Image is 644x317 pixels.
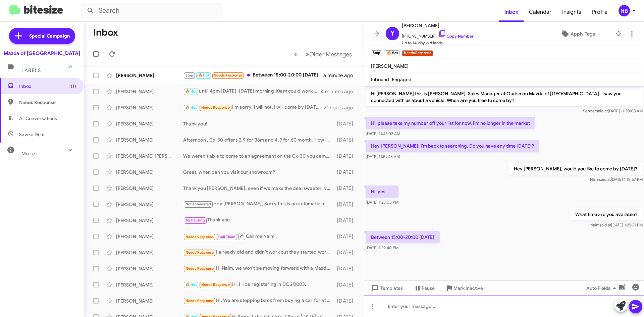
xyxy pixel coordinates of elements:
div: [PERSON_NAME] [116,298,183,304]
div: Hi Naim, we won't be moving forward with a Mazda purchase at this time. I'll circle back to you a... [183,265,334,272]
small: Needs Response [402,50,433,56]
span: [PERSON_NAME] [402,21,474,30]
div: [DATE] [334,137,359,143]
div: [DATE] [334,169,359,175]
p: Between 15:00-20:00 [DATE] [366,231,440,243]
div: Hey [PERSON_NAME], Sorry this is an automatic message. The car has been sold. Are you looking for... [183,200,334,208]
p: Hi [PERSON_NAME] this is [PERSON_NAME], Sales Manager at Ourisman Mazda of [GEOGRAPHIC_DATA]. I s... [366,88,643,106]
div: [PERSON_NAME] [116,120,183,127]
span: Naim [DATE] 1:18:57 PM [590,177,643,182]
div: Mazda of [GEOGRAPHIC_DATA] [4,50,80,57]
span: Not-Interested [185,202,211,206]
span: said at [596,108,608,113]
div: [DATE] [334,120,359,127]
span: Needs Response [201,105,230,110]
span: (1) [71,83,76,90]
div: [DATE] [334,201,359,208]
div: [DATE] [334,217,359,224]
span: « [294,50,298,58]
div: [PERSON_NAME] [116,281,183,288]
div: [PERSON_NAME] [116,137,183,143]
div: Thank you [PERSON_NAME], even if we make the deal sweeter, you would pass? [183,185,334,192]
span: Insights [557,2,587,22]
button: Pause [408,282,440,294]
div: I already did and didn't work out they started working on a deal for a new one told me to drive t... [183,249,334,256]
span: More [21,151,35,157]
span: Needs Response [185,299,214,303]
button: NB [613,5,637,16]
a: Copy Number [438,34,474,39]
span: [PHONE_NUMBER] [402,30,474,40]
span: Up to 14-day-old leads [402,40,474,46]
button: Auto Fields [581,282,624,294]
div: [PERSON_NAME] [116,233,183,240]
button: Apply Tags [543,28,612,40]
span: Mark Inactive [453,282,483,294]
span: Call Them [218,235,236,239]
button: Templates [364,282,408,294]
button: Next [302,47,356,61]
span: Profile [587,2,613,22]
span: 🔥 Hot [185,282,197,287]
div: [DATE] [334,233,359,240]
div: [DATE] [334,281,359,288]
div: [PERSON_NAME] [116,88,183,95]
p: Hi, please take my number off your list for now. I'm no longer in the market [366,117,535,129]
span: Needs Response [201,282,230,287]
h1: Inbox [93,27,118,38]
input: Search [81,3,222,19]
div: Between 15:00-20:00 [DATE] [183,71,323,79]
nav: Page navigation example [290,47,356,61]
div: Hi. We are stepping back from buying a car for at least a year. [183,297,334,305]
span: Needs Response [185,266,214,271]
div: until 4pm [DATE]. [DATE] morning 10am could work too. [183,88,321,95]
span: Labels [21,67,41,73]
span: Templates [370,282,403,294]
span: Older Messages [309,51,352,58]
div: [PERSON_NAME] [116,185,183,192]
div: [PERSON_NAME] [116,169,183,175]
small: Stop [371,50,382,56]
button: Previous [290,47,302,61]
div: [DATE] [334,185,359,192]
span: Naim [DATE] 1:29:21 PM [590,222,643,227]
div: Thank you. [183,216,334,224]
span: Save a Deal [19,131,44,138]
span: Stop [185,73,194,77]
span: Needs Response [185,235,214,239]
p: Hey [PERSON_NAME], would you like to come by [DATE]? [508,163,643,175]
span: Apply Tags [571,28,595,40]
span: [PERSON_NAME] [371,63,409,69]
span: Inbox [19,83,76,90]
div: Afternoon , Cx-30 offers 2.9 for 36m and 4.9 for 60 month. How long were you planning to finance? [183,137,334,143]
p: Hi, yes [366,186,398,198]
span: [DATE] 1:25:05 PM [366,200,398,205]
div: Hi, I'll be registering in DC 20003. [183,281,334,288]
button: Mark Inactive [440,282,488,294]
span: [DATE] 1:29:40 PM [366,245,398,250]
span: Special Campaign [29,33,70,39]
div: [PERSON_NAME] [PERSON_NAME] [116,153,183,159]
div: [PERSON_NAME] [116,104,183,111]
div: [PERSON_NAME] [116,201,183,208]
span: Calendar [524,2,557,22]
div: NB [619,5,630,16]
span: Pause [422,282,435,294]
div: [DATE] [334,153,359,159]
p: Hey [PERSON_NAME]! I'm back to searching. Do you have any time [DATE]? [366,140,539,152]
div: [PERSON_NAME] [116,265,183,272]
span: 🔥 Hot [185,105,197,110]
span: All Conversations [19,115,57,122]
span: said at [599,177,611,182]
div: [PERSON_NAME] [116,72,183,79]
a: Inbox [499,2,524,22]
span: [DATE] 11:43:03 AM [366,131,400,136]
div: 4 minutes ago [321,88,359,95]
span: Y [390,28,395,39]
p: What time are you available? [570,208,643,220]
div: [DATE] [334,265,359,272]
span: Needs Response [185,250,214,255]
span: Sender [DATE] 11:30:03 AM [583,108,643,113]
div: a minute ago [323,72,359,79]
